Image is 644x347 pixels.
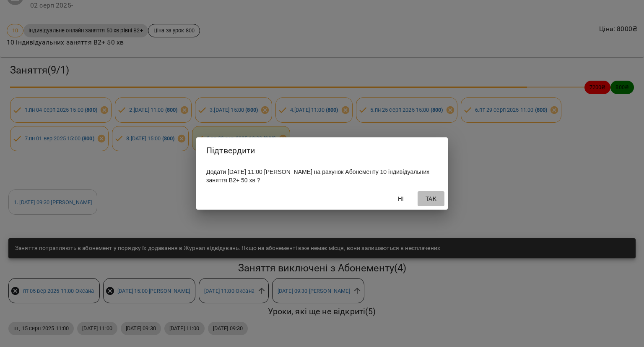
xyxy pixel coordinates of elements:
span: Так [421,194,441,204]
button: Так [418,191,444,206]
div: Додати [DATE] 11:00 [PERSON_NAME] на рахунок Абонементу 10 індивідуальних заняття В2+ 50 хв ? [196,164,448,188]
h2: Підтвердити [206,144,438,157]
span: Ні [391,194,411,204]
button: Ні [387,191,414,206]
